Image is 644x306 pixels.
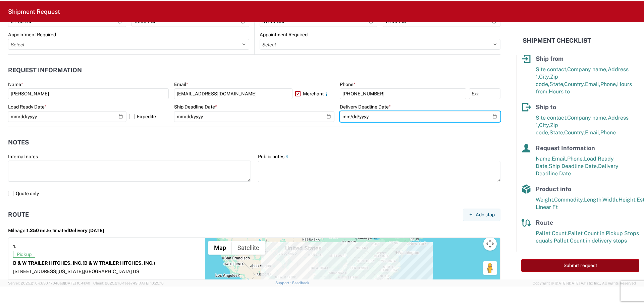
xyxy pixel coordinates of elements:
span: Weight, [536,196,554,203]
span: Country, [564,129,585,136]
input: Ext [469,88,500,99]
span: Email, [552,156,567,162]
span: Email, [585,129,600,136]
label: Email [174,81,188,87]
span: Mileage: [8,228,47,233]
span: Length, [584,196,602,203]
span: Site contact, [536,115,567,121]
button: Show satellite imagery [232,241,265,255]
span: Delivery [DATE] [69,228,104,233]
span: Ship to [536,103,556,111]
label: Merchant [295,88,335,99]
span: Route [536,219,553,226]
span: (B & W TRAILER HITCHES, INC.) [83,260,155,266]
span: Email, [585,81,600,87]
span: [GEOGRAPHIC_DATA] US [84,269,139,274]
label: Expedite [129,111,169,122]
span: State, [549,129,564,136]
button: Submit request [521,259,639,272]
span: Add stop [476,212,495,218]
label: Quote only [8,188,500,199]
h2: Route [8,211,29,218]
label: Name [8,81,23,87]
span: Product info [536,185,571,192]
span: Copyright © [DATE]-[DATE] Agistix Inc., All Rights Reserved [533,280,636,286]
span: State, [549,81,564,87]
span: Client: 2025.21.0-faee749 [93,281,164,285]
span: Width, [602,196,619,203]
label: Ship Deadline Date [174,104,217,110]
strong: 1. [13,243,16,251]
span: Hours to [549,88,570,95]
span: City, [539,74,550,80]
label: Public notes [258,154,290,160]
label: Appointment Required [260,32,308,38]
span: Site contact, [536,66,567,73]
span: Request Information [536,144,595,151]
span: Pallet Count in Pickup Stops equals Pallet Count in delivery stops [536,230,639,244]
span: Phone, [567,156,584,162]
span: [DATE] 10:41:40 [64,281,90,285]
button: Show street map [208,241,232,255]
h2: Shipment Checklist [523,37,591,45]
span: Estimated [47,228,104,233]
h2: Request Information [8,67,82,74]
span: Company name, [567,66,608,73]
span: 1,250 mi. [26,228,47,233]
span: City, [539,122,550,128]
button: Drag Pegman onto the map to open Street View [483,261,497,275]
label: Internal notes [8,154,38,160]
h2: Notes [8,139,29,146]
span: Country, [564,81,585,87]
label: Load Ready Date [8,104,47,110]
span: Phone [600,129,616,136]
h2: Shipment Request [8,8,60,16]
span: [DATE] 10:25:10 [138,281,164,285]
span: Pickup [13,251,35,258]
span: [STREET_ADDRESS][US_STATE], [13,269,84,274]
span: Ship from [536,55,563,62]
span: Company name, [567,115,608,121]
span: Ship Deadline Date, [549,163,598,169]
label: Delivery Deadline Date [340,104,391,110]
a: Support [275,281,292,285]
span: Name, [536,156,552,162]
span: Pallet Count, [536,230,568,236]
span: Commodity, [554,196,584,203]
button: Add stop [463,209,500,221]
strong: B & W TRAILER HITCHES, INC. [13,260,155,266]
label: Phone [340,81,356,87]
span: Height, [619,196,637,203]
span: Phone, [600,81,617,87]
a: Feedback [292,281,309,285]
button: Map camera controls [483,237,497,251]
span: Server: 2025.21.0-c63077040a8 [8,281,90,285]
label: Appointment Required [8,32,56,38]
